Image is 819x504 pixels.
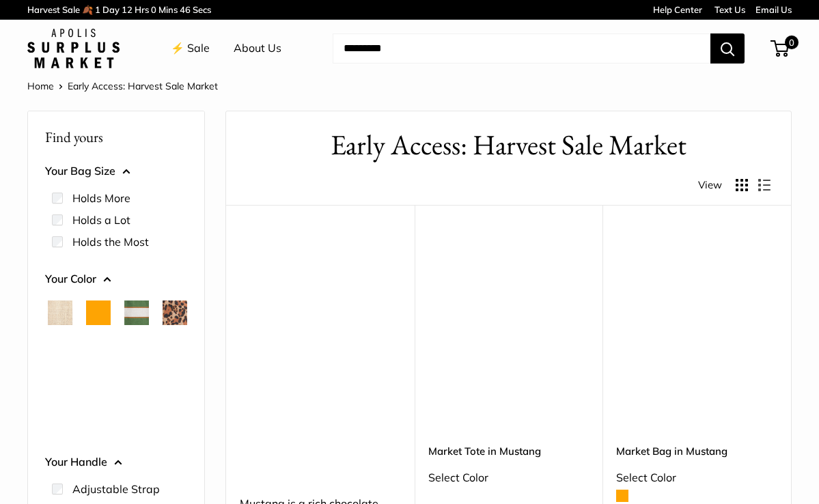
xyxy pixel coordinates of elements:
[122,4,133,15] span: 12
[785,36,799,49] span: 0
[163,336,187,361] button: Chenille Window Sage
[86,336,111,361] button: Chambray
[710,33,745,64] button: Search
[102,4,120,15] span: Day
[616,468,777,488] div: Select Color
[72,481,160,497] label: Adjustable Strap
[758,179,771,191] button: Display products as list
[772,40,789,57] a: 0
[428,239,589,400] a: Market Tote in MustangMarket Tote in Mustang
[714,4,745,15] a: Text Us
[27,29,120,68] img: Apolis: Surplus Market
[86,372,111,396] button: Daisy
[72,212,130,228] label: Holds a Lot
[45,269,187,290] button: Your Color
[653,4,702,15] a: Help Center
[163,372,187,396] button: Mustang
[428,443,589,459] a: Market Tote in Mustang
[234,38,281,59] a: About Us
[247,125,771,165] h1: Early Access: Harvest Sale Market
[72,234,149,250] label: Holds the Most
[48,300,72,325] button: Natural
[45,124,187,150] p: Find yours
[428,468,589,488] div: Select Color
[45,452,187,473] button: Your Handle
[48,336,72,361] button: Blue Porcelain
[27,77,218,95] nav: Breadcrumb
[151,4,156,15] span: 0
[124,336,149,361] button: Chenille Window Brick
[163,300,187,325] button: Cheetah
[45,161,187,182] button: Your Bag Size
[616,239,777,400] a: Market Bag in MustangMarket Bag in Mustang
[135,4,149,15] span: Hrs
[736,179,748,191] button: Display products as grid
[72,190,130,206] label: Holds More
[68,80,218,92] span: Early Access: Harvest Sale Market
[755,4,792,15] a: Email Us
[333,33,710,64] input: Search...
[180,4,191,15] span: 46
[124,372,149,396] button: Mint Sorbet
[171,38,210,59] a: ⚡️ Sale
[158,4,178,15] span: Mins
[27,80,54,92] a: Home
[48,372,72,396] button: Cognac
[95,4,100,15] span: 1
[48,407,72,432] button: White Porcelain
[616,443,777,459] a: Market Bag in Mustang
[124,300,149,325] button: Court Green
[698,176,722,195] span: View
[193,4,211,15] span: Secs
[86,300,111,325] button: Orange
